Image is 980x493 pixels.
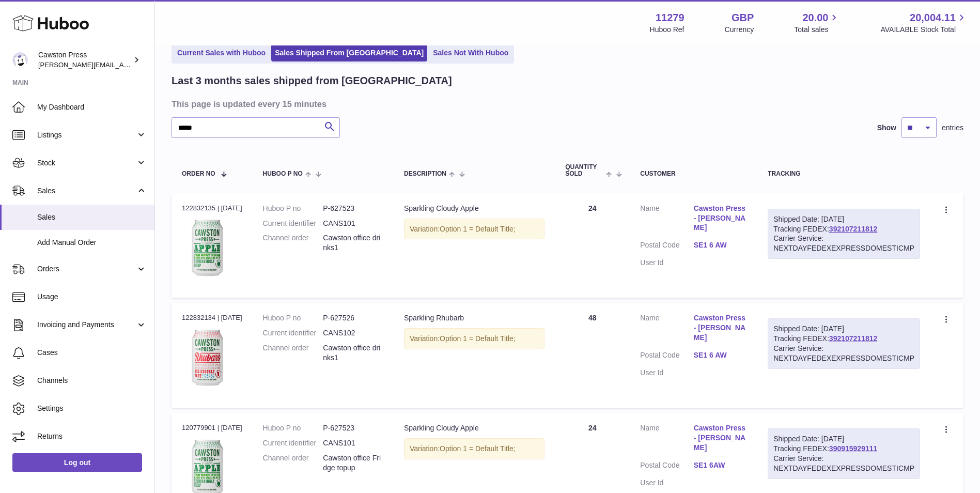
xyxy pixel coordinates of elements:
span: Listings [37,130,136,140]
img: thomas.carson@cawstonpress.com [12,52,28,68]
div: Carrier Service: NEXTDAYFEDEXEXPRESSDOMESTICMP [773,454,914,473]
td: 48 [555,303,630,408]
span: My Dashboard [37,102,147,112]
span: Huboo P no [263,171,303,177]
dt: Huboo P no [263,204,323,213]
img: 112791717167733.png [182,216,234,285]
a: 20.00 Total sales [794,11,840,35]
div: Currency [725,25,754,35]
dt: Channel order [263,453,323,473]
span: Total sales [794,25,840,35]
div: Carrier Service: NEXTDAYFEDEXEXPRESSDOMESTICMP [773,344,914,363]
dt: Current identifier [263,438,323,448]
dt: Channel order [263,233,323,253]
dd: Cawston office drinks1 [323,343,383,363]
dt: User Id [640,368,693,378]
a: SE1 6 AW [694,350,747,360]
span: Option 1 = Default Title; [440,444,516,453]
div: Huboo Ref [650,25,685,35]
span: 20.00 [802,11,828,25]
strong: GBP [732,11,754,25]
span: Sales [37,212,147,222]
span: Description [404,171,446,177]
dt: Postal Code [640,350,693,363]
div: 122832135 | [DATE] [182,204,242,213]
div: Tracking [768,171,920,177]
dt: Current identifier [263,328,323,338]
a: 392107211812 [829,334,877,343]
span: [PERSON_NAME][EMAIL_ADDRESS][PERSON_NAME][DOMAIN_NAME] [38,60,262,69]
a: Current Sales with Huboo [174,44,269,61]
a: 20,004.11 AVAILABLE Stock Total [880,11,968,35]
dt: Postal Code [640,240,693,253]
span: Quantity Sold [565,164,603,177]
a: SE1 6 AW [694,240,747,250]
dt: Huboo P no [263,423,323,433]
div: Tracking FEDEX: [768,428,920,479]
a: Cawston Press - [PERSON_NAME] [694,313,747,343]
dd: CANS101 [323,438,383,448]
div: 120779901 | [DATE] [182,423,242,433]
h2: Last 3 months sales shipped from [GEOGRAPHIC_DATA] [172,74,452,88]
dt: User Id [640,478,693,488]
img: 112791717167690.png [182,326,234,395]
div: Tracking FEDEX: [768,318,920,369]
dt: Name [640,313,693,345]
div: Sparkling Rhubarb [404,313,545,323]
span: Option 1 = Default Title; [440,225,516,233]
span: Add Manual Order [37,238,147,248]
span: Stock [37,158,136,168]
dd: CANS102 [323,328,383,338]
dt: Postal Code [640,460,693,473]
dt: Current identifier [263,219,323,228]
a: Cawston Press - [PERSON_NAME] [694,204,747,233]
a: Log out [12,453,142,472]
span: Channels [37,376,147,386]
span: Cases [37,348,147,358]
dd: Cawston office Fridge topup [323,453,383,473]
span: Returns [37,432,147,441]
div: Shipped Date: [DATE] [773,214,914,224]
a: Sales Not With Huboo [429,44,512,61]
a: 390915929111 [829,444,877,453]
div: Variation: [404,328,545,349]
div: 122832134 | [DATE] [182,313,242,322]
span: Usage [37,292,147,302]
div: Shipped Date: [DATE] [773,434,914,444]
dt: Name [640,423,693,455]
div: Carrier Service: NEXTDAYFEDEXEXPRESSDOMESTICMP [773,234,914,253]
dd: P-627526 [323,313,383,323]
strong: 11279 [656,11,685,25]
dd: Cawston office drinks1 [323,233,383,253]
div: Sparkling Cloudy Apple [404,204,545,213]
span: Orders [37,264,136,274]
div: Sparkling Cloudy Apple [404,423,545,433]
span: AVAILABLE Stock Total [880,25,968,35]
span: Order No [182,171,215,177]
dt: Name [640,204,693,236]
dd: P-627523 [323,204,383,213]
dd: CANS101 [323,219,383,228]
div: Tracking FEDEX: [768,209,920,259]
td: 24 [555,193,630,298]
dt: Huboo P no [263,313,323,323]
span: Settings [37,404,147,413]
span: Invoicing and Payments [37,320,136,330]
div: Customer [640,171,747,177]
div: Variation: [404,219,545,240]
a: Sales Shipped From [GEOGRAPHIC_DATA] [271,44,427,61]
h3: This page is updated every 15 minutes [172,98,961,110]
div: Shipped Date: [DATE] [773,324,914,334]
dt: Channel order [263,343,323,363]
dt: User Id [640,258,693,268]
div: Cawston Press [38,50,131,70]
label: Show [877,123,896,133]
span: Option 1 = Default Title; [440,334,516,343]
span: Sales [37,186,136,196]
a: 392107211812 [829,225,877,233]
dd: P-627523 [323,423,383,433]
span: 20,004.11 [910,11,956,25]
a: Cawston Press - [PERSON_NAME] [694,423,747,453]
div: Variation: [404,438,545,459]
span: entries [942,123,963,133]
